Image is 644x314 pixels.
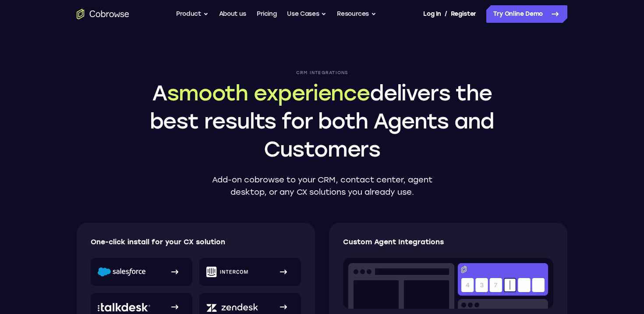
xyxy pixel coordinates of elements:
a: Salesforce logo [91,258,192,286]
img: Co-browse code entry input [343,258,553,309]
a: Intercom logo [199,258,301,286]
p: Custom Agent Integrations [343,237,553,247]
a: Pricing [257,5,277,23]
button: Resources [337,5,376,23]
p: CRM Integrations [147,70,497,75]
a: Log In [423,5,441,23]
a: About us [219,5,246,23]
button: Use Cases [287,5,326,23]
a: Go to the home page [77,9,129,19]
h1: A delivers the best results for both Agents and Customers [147,79,497,163]
p: One-click install for your CX solution [91,237,301,247]
a: Register [451,5,476,23]
a: Try Online Demo [486,5,567,23]
img: Talkdesk logo [98,303,150,312]
img: Salesforce logo [98,267,145,277]
img: Intercom logo [206,267,248,277]
button: Product [176,5,209,23]
span: / [445,9,447,19]
p: Add-on cobrowse to your CRM, contact center, agent desktop, or any CX solutions you already use. [208,174,436,198]
span: smooth experience [167,80,370,106]
img: Zendesk logo [206,302,258,312]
